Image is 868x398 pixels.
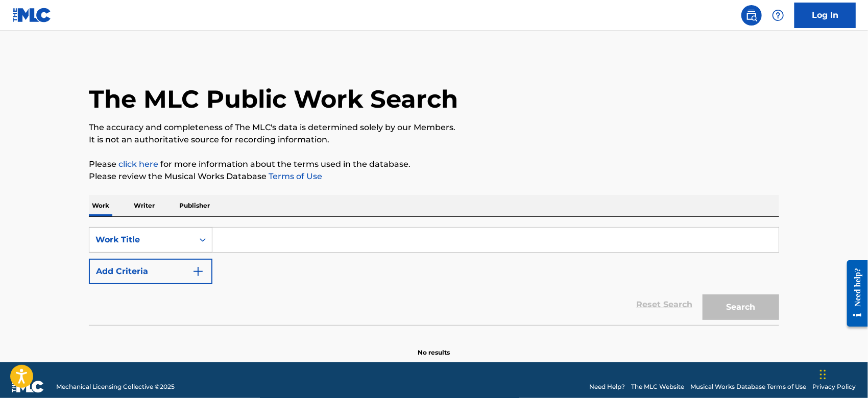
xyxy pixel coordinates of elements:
[192,265,204,278] img: 9d2ae6d4665cec9f34b9.svg
[631,382,684,391] a: The MLC Website
[95,234,187,246] div: Work Title
[589,382,625,391] a: Need Help?
[839,253,868,335] iframe: Resource Center
[745,9,758,21] img: search
[89,259,212,284] button: Add Criteria
[267,171,322,181] a: Terms of Use
[741,5,762,26] a: Public Search
[89,227,779,325] form: Search Form
[118,159,158,169] a: click here
[89,170,779,183] p: Please review the Musical Works Database
[56,382,175,391] span: Mechanical Licensing Collective © 2025
[131,195,158,216] p: Writer
[12,8,52,22] img: MLC Logo
[794,3,856,28] a: Log In
[89,158,779,170] p: Please for more information about the terms used in the database.
[817,349,868,398] iframe: Chat Widget
[89,195,112,216] p: Work
[89,121,779,134] p: The accuracy and completeness of The MLC's data is determined solely by our Members.
[89,134,779,146] p: It is not an authoritative source for recording information.
[12,381,44,393] img: logo
[89,84,458,114] h1: The MLC Public Work Search
[690,382,806,391] a: Musical Works Database Terms of Use
[418,336,450,357] p: No results
[768,5,788,26] div: Help
[772,9,784,21] img: help
[176,195,213,216] p: Publisher
[812,382,856,391] a: Privacy Policy
[820,359,826,390] div: Drag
